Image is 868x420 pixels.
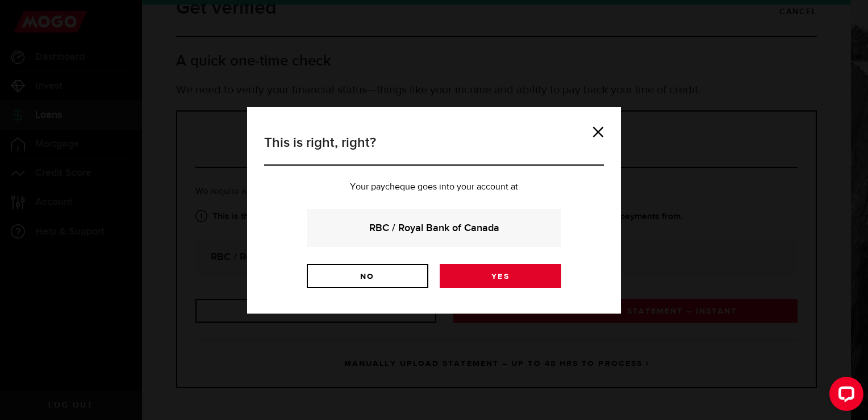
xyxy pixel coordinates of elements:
[264,183,604,192] p: Your paycheque goes into your account at
[264,133,604,166] h3: This is right, right?
[322,220,546,236] strong: RBC / Royal Bank of Canada
[440,264,561,288] a: Yes
[820,372,868,420] iframe: LiveChat chat widget
[307,264,428,288] a: No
